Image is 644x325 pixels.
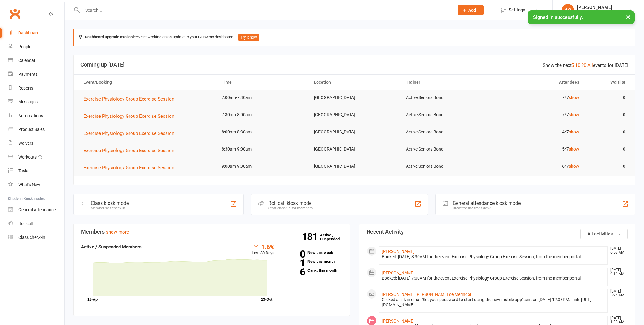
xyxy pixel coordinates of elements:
[585,125,631,139] td: 0
[8,150,64,164] a: Workouts
[83,131,174,136] span: Exercise Physiology Group Exercise Session
[587,63,593,68] a: All
[284,267,305,277] strong: 6
[308,108,400,122] td: [GEOGRAPHIC_DATA]
[453,206,521,210] div: Great for the front desk
[268,206,313,210] div: Staff check-in for members
[453,200,521,206] div: General attendance kiosk mode
[18,168,29,173] div: Tasks
[18,141,33,146] div: Waivers
[216,108,308,122] td: 7:30am-8:00am
[382,249,414,254] a: [PERSON_NAME]
[569,147,579,151] a: show
[83,95,178,103] button: Exercise Physiology Group Exercise Session
[382,270,414,275] a: [PERSON_NAME]
[382,276,605,281] div: Booked: [DATE] 7:00AM for the event Exercise Physiology Group Exercise Session, from the member p...
[8,203,64,217] a: General attendance kiosk mode
[400,90,492,105] td: Active Seniors Bondi
[83,96,174,102] span: Exercise Physiology Group Exercise Session
[493,142,585,156] td: 5/7
[18,235,45,240] div: Class check-in
[382,319,414,323] a: [PERSON_NAME]
[382,292,471,297] a: [PERSON_NAME] [PERSON_NAME] de Merindol
[400,159,492,174] td: Active Seniors Bondi
[569,164,579,169] a: show
[8,231,64,244] a: Class kiosk mode
[252,243,274,250] div: -1.6%
[367,229,628,235] h3: Recent Activity
[18,113,43,118] div: Automations
[216,159,308,174] td: 9:00am-9:30am
[83,113,178,120] button: Exercise Physiology Group Exercise Session
[585,108,631,122] td: 0
[8,81,64,95] a: Reports
[400,142,492,156] td: Active Seniors Bondi
[83,147,178,154] button: Exercise Physiology Group Exercise Session
[83,165,174,170] span: Exercise Physiology Group Exercise Session
[575,63,580,68] a: 10
[8,178,64,192] a: What's New
[577,10,616,16] div: Staying Active Bondi
[585,159,631,174] td: 0
[8,217,64,231] a: Roll call
[569,129,579,134] a: show
[580,229,628,239] button: All activities
[8,26,64,40] a: Dashboard
[8,95,64,109] a: Messages
[8,136,64,150] a: Waivers
[493,125,585,139] td: 4/7
[91,200,129,206] div: Class kiosk mode
[18,99,38,104] div: Messages
[308,159,400,174] td: [GEOGRAPHIC_DATA]
[577,5,616,10] div: [PERSON_NAME]
[607,316,627,324] time: [DATE] 1:38 AM
[543,62,628,69] div: Show the next events for [DATE]
[493,75,585,90] th: Attendees
[607,268,627,276] time: [DATE] 6:16 AM
[8,67,64,81] a: Payments
[73,29,635,46] div: We're working on an update to your Clubworx dashboard.
[493,90,585,105] td: 7/7
[78,75,216,90] th: Event/Booking
[533,14,583,20] span: Signed in successfully.
[284,259,342,263] a: 1New this month
[106,229,129,235] a: show more
[587,231,613,237] span: All activities
[216,90,308,105] td: 7:00am-7:30am
[268,200,313,206] div: Roll call kiosk mode
[91,206,129,210] div: Member self check-in
[81,6,450,14] input: Search...
[85,35,137,39] strong: Dashboard upgrade available:
[458,5,484,15] button: Add
[400,125,492,139] td: Active Seniors Bondi
[585,90,631,105] td: 0
[284,268,342,272] a: 6Canx. this month
[18,155,37,159] div: Workouts
[562,4,574,16] div: AG
[18,182,40,187] div: What's New
[308,142,400,156] td: [GEOGRAPHIC_DATA]
[216,142,308,156] td: 8:30am-9:00am
[8,123,64,136] a: Product Sales
[18,221,33,226] div: Roll call
[308,125,400,139] td: [GEOGRAPHIC_DATA]
[493,108,585,122] td: 7/7
[493,159,585,174] td: 6/7
[18,58,35,63] div: Calendar
[8,164,64,178] a: Tasks
[7,6,23,21] a: Clubworx
[569,95,579,100] a: show
[468,8,476,13] span: Add
[569,112,579,117] a: show
[585,142,631,156] td: 0
[284,258,305,268] strong: 1
[18,44,31,49] div: People
[18,72,38,77] div: Payments
[83,164,178,171] button: Exercise Physiology Group Exercise Session
[284,250,305,259] strong: 0
[302,232,320,241] strong: 181
[284,250,342,254] a: 0New this week
[308,90,400,105] td: [GEOGRAPHIC_DATA]
[382,297,605,308] div: Clicked a link in email 'Set your password to start using the new mobile app' sent on [DATE] 12:0...
[308,75,400,90] th: Location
